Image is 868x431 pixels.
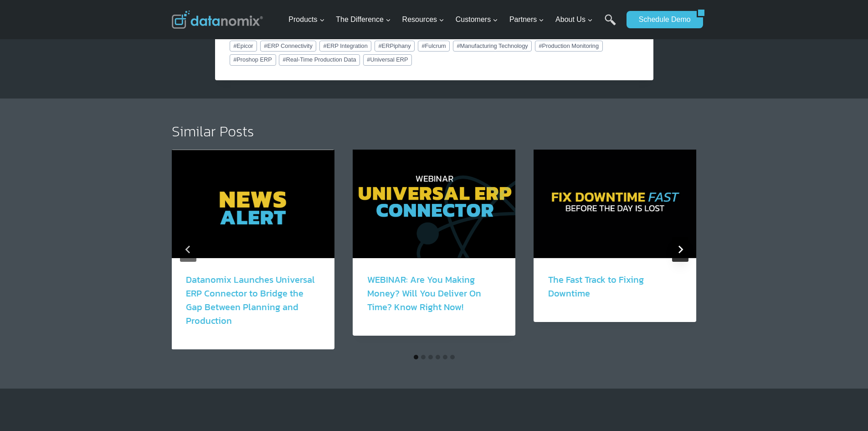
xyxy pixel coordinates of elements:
button: Go to last slide [180,237,196,262]
a: #Manufacturing Technology [453,41,532,52]
span: The Difference [336,14,391,26]
div: 3 of 6 [534,150,696,349]
a: #ERP Integration [319,41,372,52]
span: # [421,42,425,49]
img: Datanomix News Alert [171,150,334,258]
span: # [367,56,370,63]
span: About Us [555,14,593,26]
span: Customers [456,14,498,26]
iframe: Popup CTA [5,244,146,426]
button: Go to slide 4 [436,355,440,359]
button: Go to slide 1 [414,355,418,359]
div: 2 of 6 [353,150,515,349]
button: Go to slide 3 [428,355,433,359]
a: #Universal ERP [363,54,412,65]
a: #Real-Time Production Data [279,54,360,65]
div: 1 of 6 [171,150,334,349]
a: Schedule Demo [627,11,697,28]
span: Partners [509,14,544,26]
a: #Production Monitoring [535,41,603,52]
a: #ERPiphany [375,41,415,52]
a: #Proshop ERP [230,54,276,65]
span: # [539,42,542,49]
button: Go to slide 6 [450,355,455,359]
span: # [264,42,267,49]
a: The Fast Track to Fixing Downtime [548,273,644,300]
span: # [233,42,236,49]
a: #ERP Connectivity [260,41,317,52]
img: Bridge the gap between planning & production with the Datanomix Universal ERP Connector [353,150,515,258]
a: WEBINAR: Are You Making Money? Will You Deliver On Time? Know Right Now! [367,273,481,314]
button: Go to slide 2 [421,355,426,359]
button: Next [672,237,688,262]
span: # [324,42,327,49]
span: # [457,42,460,49]
span: Resources [402,14,444,26]
h2: Similar Posts [172,124,697,139]
img: Datanomix [172,10,263,29]
nav: Primary Navigation [285,5,622,35]
span: # [283,56,286,63]
a: Datanomix Launches Universal ERP Connector to Bridge the Gap Between Planning and Production [186,273,315,327]
img: Tackle downtime in real time. See how Datanomix Fast Track gives manufacturers instant visibility... [534,150,696,258]
ul: Select a slide to show [172,353,697,361]
a: Search [605,14,616,35]
a: #Epicor [230,41,257,52]
span: Products [288,14,324,26]
button: Go to slide 5 [443,355,447,359]
span: # [378,42,381,49]
span: # [233,56,236,63]
a: #Fulcrum [418,41,450,52]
